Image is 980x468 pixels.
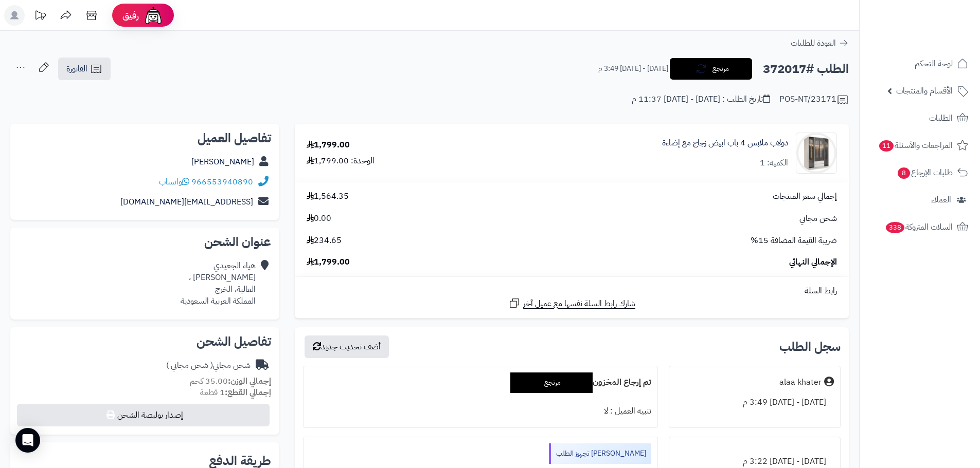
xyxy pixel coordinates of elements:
[796,133,836,174] img: 1742133300-110103010020.1-90x90.jpg
[549,443,651,464] div: [PERSON_NAME] تجهيز الطلب
[799,213,837,224] span: شحن مجاني
[866,188,974,212] a: العملاء
[523,298,635,310] span: شارك رابط السلة نفسها مع عميل آخر
[897,165,953,180] span: طلبات الإرجاع
[751,235,837,247] span: ضريبة القيمة المضافة 15%
[779,341,841,353] h3: سجل الطلب
[779,377,822,388] div: alaa khater
[662,137,788,149] a: دولاب ملابس 4 باب ابيض زجاج مع إضاءة
[896,84,953,98] span: الأقسام والمنتجات
[885,220,953,234] span: السلات المتروكة
[166,360,251,371] div: شحن مجاني
[670,58,752,80] button: مرتجع
[143,5,164,26] img: ai-face.png
[225,386,271,399] strong: إجمالي القطع:
[305,335,389,358] button: أضف تحديث جديد
[299,285,845,297] div: رابط السلة
[307,155,375,167] div: الوحدة: 1,799.00
[66,63,87,75] span: الفاتورة
[879,140,894,152] span: 11
[181,260,256,307] div: هياء الجعيدي [PERSON_NAME] ، العالية، الخرج المملكة العربية السعودية
[228,375,271,387] strong: إجمالي الوزن:
[931,193,951,207] span: العملاء
[866,106,974,130] a: الطلبات
[120,196,253,208] a: [EMAIL_ADDRESS][DOMAIN_NAME]
[763,59,849,80] h2: الطلب #372017
[19,335,271,348] h2: تفاصيل الشحن
[593,376,651,388] b: تم إرجاع المخزون
[929,111,953,125] span: الطلبات
[310,401,651,421] div: تنبيه العميل : لا
[878,138,953,153] span: المراجعات والأسئلة
[27,5,53,28] a: تحديثات المنصة
[773,191,837,202] span: إجمالي سعر المنتجات
[789,256,837,268] span: الإجمالي النهائي
[791,37,836,49] span: العودة للطلبات
[209,455,271,467] h2: طريقة الدفع
[632,93,770,105] div: تاريخ الطلب : [DATE] - [DATE] 11:37 م
[17,404,270,426] button: إصدار بوليصة الشحن
[122,9,139,22] span: رفيق
[307,191,349,202] span: 1,564.35
[15,428,40,453] div: Open Intercom Messenger
[19,236,271,248] h2: عنوان الشحن
[866,133,974,158] a: المراجعات والأسئلة11
[866,160,974,185] a: طلبات الإرجاع8
[898,167,910,179] span: 8
[866,51,974,76] a: لوحة التحكم
[510,372,593,393] div: مرتجع
[886,222,904,233] span: 338
[598,64,668,74] small: [DATE] - [DATE] 3:49 م
[19,132,271,144] h2: تفاصيل العميل
[307,213,331,224] span: 0.00
[760,157,788,169] div: الكمية: 1
[307,256,350,268] span: 1,799.00
[791,37,849,49] a: العودة للطلبات
[307,139,350,151] div: 1,799.00
[508,297,635,310] a: شارك رابط السلة نفسها مع عميل آخر
[159,176,189,188] a: واتساب
[191,156,254,168] a: [PERSON_NAME]
[166,359,213,371] span: ( شحن مجاني )
[307,235,342,247] span: 234.65
[675,392,834,413] div: [DATE] - [DATE] 3:49 م
[200,386,271,399] small: 1 قطعة
[866,215,974,239] a: السلات المتروكة338
[910,26,970,48] img: logo-2.png
[779,93,849,106] div: POS-NT/23171
[191,176,253,188] a: 966553940890
[190,375,271,387] small: 35.00 كجم
[58,58,111,80] a: الفاتورة
[915,57,953,71] span: لوحة التحكم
